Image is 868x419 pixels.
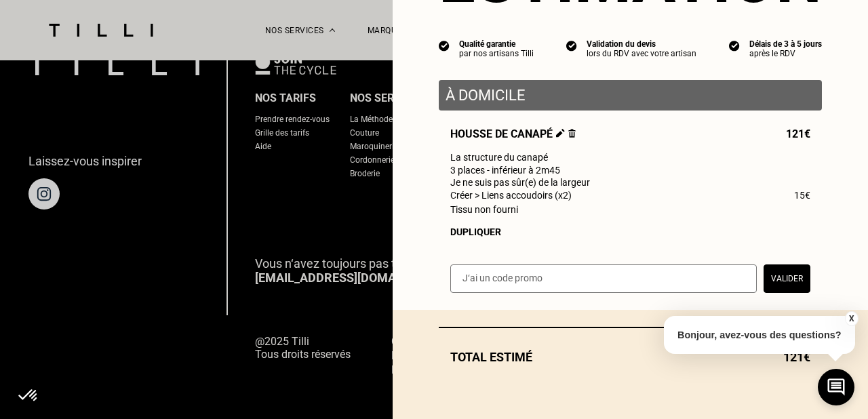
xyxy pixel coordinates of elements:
button: Valider [764,264,810,293]
span: 121€ [786,127,810,140]
img: icon list info [566,39,577,52]
img: Éditer [556,129,565,138]
input: J‘ai un code promo [450,264,757,293]
span: La structure du canapé [450,152,548,163]
span: 3 places - inférieur à 2m45 [450,165,560,176]
div: Dupliquer [450,226,810,237]
span: Je ne suis pas sûr(e) de la largeur [450,177,590,188]
div: Total estimé [439,350,822,364]
div: par nos artisans Tilli [459,49,534,58]
div: Validation du devis [587,39,696,49]
p: À domicile [446,87,815,104]
span: Tissu non fourni [450,204,518,215]
p: Bonjour, avez-vous des questions? [664,316,855,354]
img: icon list info [439,39,450,52]
div: après le RDV [749,49,822,58]
img: Supprimer [568,129,576,138]
span: Housse de canapé [450,127,576,140]
img: icon list info [729,39,740,52]
div: Qualité garantie [459,39,534,49]
button: X [844,311,858,326]
span: Créer > Liens accoudoirs (x2) [450,190,572,201]
div: Délais de 3 à 5 jours [749,39,822,49]
div: lors du RDV avec votre artisan [587,49,696,58]
span: 15€ [794,190,810,201]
